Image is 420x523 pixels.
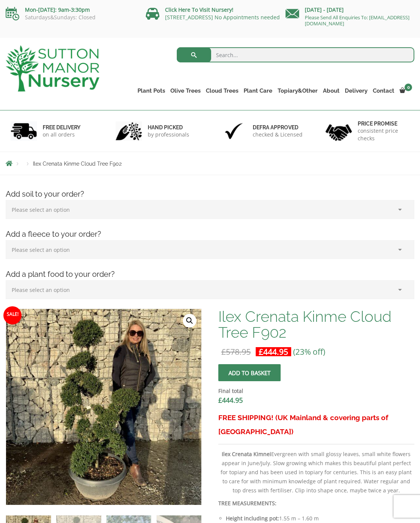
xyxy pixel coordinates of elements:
[148,124,189,131] h6: hand picked
[326,119,352,143] img: 4.jpg
[43,131,80,138] p: on all orders
[11,121,37,141] img: 1.jpg
[33,161,122,167] span: Ilex Crenata Kinme Cloud Tree F902
[43,124,80,131] h6: FREE DELIVERY
[221,346,251,357] bdi: 578.95
[148,131,189,138] p: by professionals
[405,84,412,91] span: 0
[226,515,279,522] strong: Height including pot:
[286,5,414,14] p: [DATE] - [DATE]
[218,309,414,340] h1: Ilex Crenata Kinme Cloud Tree F902
[218,450,414,495] p: Evergreen with small glossy leaves, small white flowers appear in June/July. Slow growing which m...
[253,124,303,131] h6: Defra approved
[218,396,243,405] bdi: 444.95
[6,5,134,14] p: Mon-[DATE]: 9am-3:30pm
[177,47,414,62] input: Search...
[259,346,263,357] span: £
[6,309,201,504] img: Ilex Crenata Kinme Cloud Tree F902 - 51710828 A975 4E7F A337 2361817AD9B9 1 201 a scaled
[3,306,22,324] span: Sale!
[342,85,370,96] a: Delivery
[183,314,196,327] a: View full-screen image gallery
[397,85,414,96] a: 0
[358,127,409,142] p: consistent price checks
[253,131,303,138] p: checked & Licensed
[203,85,241,96] a: Cloud Trees
[221,346,226,357] span: £
[370,85,397,96] a: Contact
[305,14,409,27] a: Please Send All Enquiries To: [EMAIL_ADDRESS][DOMAIN_NAME]
[222,450,271,458] b: Ilex Crenata Kimnei
[135,85,168,96] a: Plant Pots
[165,6,233,13] a: Click Here To Visit Nursery!
[168,85,203,96] a: Olive Trees
[218,411,414,439] h3: FREE SHIPPING! (UK Mainland & covering parts of [GEOGRAPHIC_DATA])
[320,85,342,96] a: About
[275,85,320,96] a: Topiary&Other
[165,14,280,21] a: [STREET_ADDRESS] No Appointments needed
[358,120,409,127] h6: Price promise
[226,514,414,523] li: 1.55 m – 1.60 m
[6,45,99,92] img: logo
[116,121,142,141] img: 2.jpg
[221,121,247,141] img: 3.jpg
[218,396,222,405] span: £
[218,364,281,381] button: Add to basket
[218,386,414,396] dt: Final total
[241,85,275,96] a: Plant Care
[218,500,276,507] strong: TREE MEASUREMENTS:
[6,14,134,20] p: Saturdays&Sundays: Closed
[259,346,288,357] bdi: 444.95
[6,160,414,166] nav: Breadcrumbs
[293,346,325,357] span: (23% off)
